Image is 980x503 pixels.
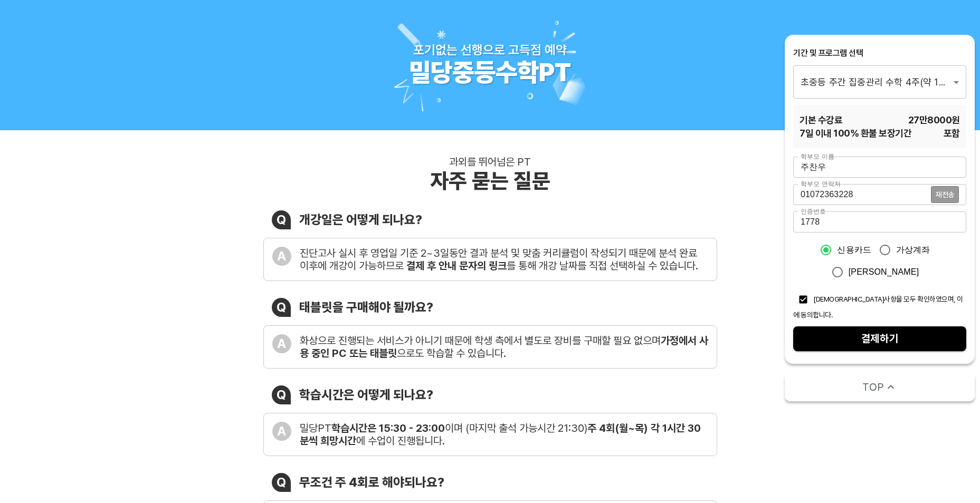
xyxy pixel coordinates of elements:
span: [DEMOGRAPHIC_DATA]사항을 모두 확인하였으며, 이에 동의합니다. [793,295,963,319]
div: A [272,247,291,266]
b: 학습시간은 15:30 - 23:00 [331,422,445,434]
span: 재전송 [936,191,954,198]
div: Q [272,473,291,492]
div: Q [272,210,291,229]
b: 결제 후 안내 문자의 링크 [406,259,507,272]
input: 학부모 이름을 입력해주세요 [793,157,966,178]
div: 자주 묻는 질문 [430,168,550,194]
span: 기본 수강료 [800,113,842,127]
button: TOP [785,372,975,401]
div: 개강일은 어떻게 되나요? [299,212,422,227]
div: Q [272,385,291,404]
span: 신용카드 [837,244,871,256]
div: 진단고사 실시 후 영업일 기준 2~3일동안 결과 분석 및 맞춤 커리큘럼이 작성되기 때문에 분석 완료 이후에 개강이 가능하므로 를 통해 개강 날짜를 직접 선택하실 수 있습니다. [300,247,708,272]
div: 밀당PT 이며 (마지막 출석 가능시간 21:30) 에 수업이 진행됩니다. [300,422,708,447]
div: 초중등 주간 집중관리 수학 4주(약 1개월) 프로그램 [793,65,966,98]
span: TOP [862,380,884,394]
input: 학부모 연락처를 입력해주세요 [793,184,931,205]
div: A [272,422,291,441]
b: 주 4회(월~목) 각 1시간 30분씩 희망시간 [300,422,701,447]
button: 재전송 [931,186,959,203]
div: 무조건 주 4회로 해야되나요? [299,475,444,490]
span: 27만8000 원 [908,113,960,127]
div: 밀당중등수학PT [409,57,571,88]
button: 결제하기 [793,326,966,351]
div: Q [272,298,291,317]
span: [PERSON_NAME] [849,266,919,278]
div: A [272,334,291,353]
span: 포함 [944,127,960,140]
span: 가상계좌 [896,244,930,256]
span: 결제하기 [802,330,958,348]
span: 7 일 이내 100% 환불 보장기간 [800,127,911,140]
b: 가정에서 사용 중인 PC 또는 태블릿 [300,334,708,360]
div: 과외를 뛰어넘은 PT [449,156,531,168]
div: 태블릿을 구매해야 될까요? [299,299,433,315]
div: 기간 및 프로그램 선택 [793,47,966,59]
div: 화상으로 진행되는 서비스가 아니기 때문에 학생 측에서 별도로 장비를 구매할 필요 없으며 으로도 학습할 수 있습니다. [300,334,708,360]
div: 포기없는 선행으로 고득점 예약 [413,42,567,57]
div: 학습시간은 어떻게 되나요? [299,387,433,402]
